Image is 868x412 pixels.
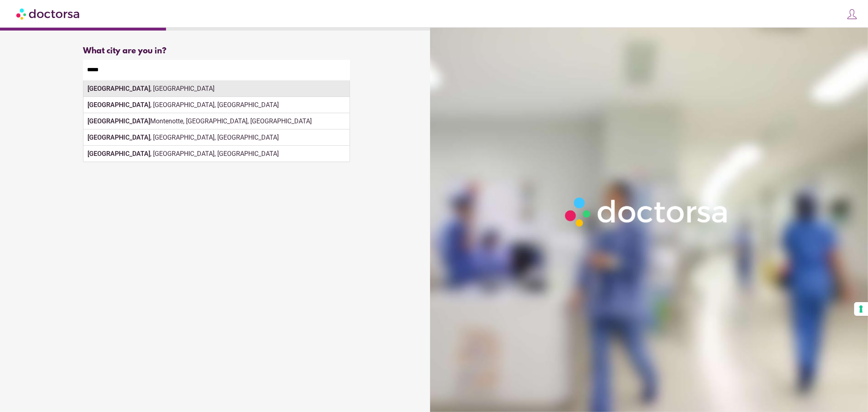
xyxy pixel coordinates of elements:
div: , [GEOGRAPHIC_DATA], [GEOGRAPHIC_DATA] [83,129,350,146]
div: , [GEOGRAPHIC_DATA], [GEOGRAPHIC_DATA] [83,146,350,162]
img: Logo-Doctorsa-trans-White-partial-flat.png [560,193,734,231]
strong: [GEOGRAPHIC_DATA] [87,134,150,141]
strong: [GEOGRAPHIC_DATA] [87,150,150,158]
div: Make sure the city you pick is where you need assistance. [83,80,350,98]
img: icons8-customer-100.png [846,9,858,20]
div: Montenotte, [GEOGRAPHIC_DATA], [GEOGRAPHIC_DATA] [83,113,350,129]
div: What city are you in? [83,46,350,56]
strong: [GEOGRAPHIC_DATA] [87,101,150,109]
strong: [GEOGRAPHIC_DATA] [87,117,150,125]
strong: [GEOGRAPHIC_DATA] [87,85,150,92]
img: Doctorsa.com [16,4,81,23]
div: , [GEOGRAPHIC_DATA], [GEOGRAPHIC_DATA] [83,97,350,113]
button: Your consent preferences for tracking technologies [854,302,868,316]
div: , [GEOGRAPHIC_DATA] [83,81,350,97]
